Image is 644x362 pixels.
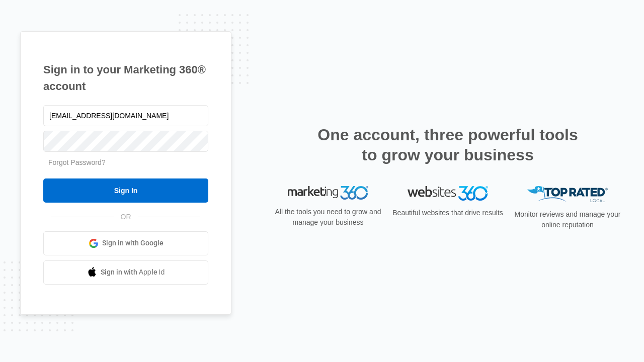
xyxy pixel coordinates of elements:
[511,209,624,230] p: Monitor reviews and manage your online reputation
[43,178,208,203] input: Sign In
[101,267,165,278] span: Sign in with Apple Id
[48,158,106,166] a: Forgot Password?
[408,186,488,201] img: Websites 360
[114,212,138,222] span: OR
[288,186,368,200] img: Marketing 360
[43,61,208,95] h1: Sign in to your Marketing 360® account
[527,186,608,203] img: Top Rated Local
[43,105,208,126] input: Email
[314,125,581,165] h2: One account, three powerful tools to grow your business
[272,207,384,228] p: All the tools you need to grow and manage your business
[102,238,164,248] span: Sign in with Google
[391,208,504,218] p: Beautiful websites that drive results
[43,260,208,285] a: Sign in with Apple Id
[43,231,208,255] a: Sign in with Google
